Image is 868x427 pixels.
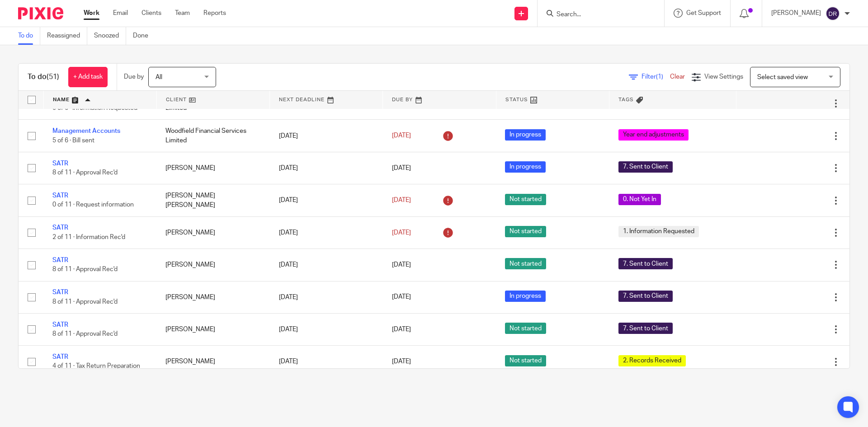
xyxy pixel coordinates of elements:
[156,184,269,216] td: [PERSON_NAME] [PERSON_NAME]
[392,165,411,171] span: [DATE]
[156,249,269,281] td: [PERSON_NAME]
[52,289,68,296] a: SATR
[686,10,721,16] span: Get Support
[156,216,269,249] td: [PERSON_NAME]
[270,120,383,152] td: [DATE]
[84,9,99,18] a: Work
[505,258,546,269] span: Not started
[52,169,118,176] span: 8 of 11 · Approval Rec'd
[505,129,546,141] span: In progress
[156,120,269,152] td: Woodfield Financial Services Limited
[618,194,661,205] span: 0. Not Yet In
[270,249,383,281] td: [DATE]
[618,129,689,141] span: Year end adjustments
[52,266,118,272] span: 8 of 11 · Approval Rec'd
[771,9,821,18] p: [PERSON_NAME]
[392,132,411,139] span: [DATE]
[618,97,634,102] span: Tags
[505,194,546,205] span: Not started
[28,72,59,82] h1: To do
[826,6,840,21] img: svg%3E
[618,226,699,237] span: 1. Information Requested
[52,299,118,305] span: 8 of 11 · Approval Rec'd
[94,27,126,45] a: Snoozed
[670,74,685,80] a: Clear
[156,281,269,313] td: [PERSON_NAME]
[52,128,120,134] a: Management Accounts
[52,322,68,328] a: SATR
[175,9,190,18] a: Team
[18,7,63,19] img: Pixie
[618,291,673,302] span: 7. Sent to Client
[642,74,670,80] span: Filter
[618,323,673,334] span: 7. Sent to Client
[68,67,108,87] a: + Add task
[156,313,269,345] td: [PERSON_NAME]
[52,354,68,360] a: SATR
[270,346,383,378] td: [DATE]
[392,359,411,365] span: [DATE]
[505,226,546,237] span: Not started
[618,161,673,173] span: 7. Sent to Client
[52,160,68,167] a: SATR
[52,363,140,370] span: 4 of 11 · Tax Return Preparation
[505,355,546,366] span: Not started
[556,11,637,19] input: Search
[270,281,383,313] td: [DATE]
[133,27,155,45] a: Done
[52,225,68,231] a: SATR
[505,323,546,334] span: Not started
[704,74,743,80] span: View Settings
[618,258,673,269] span: 7. Sent to Client
[52,202,134,208] span: 0 of 11 · Request information
[618,355,686,366] span: 2. Records Received
[505,291,546,302] span: In progress
[505,161,546,173] span: In progress
[156,74,162,80] span: All
[757,74,808,80] span: Select saved view
[392,197,411,203] span: [DATE]
[52,192,68,199] a: SATR
[47,73,59,80] span: (51)
[270,216,383,249] td: [DATE]
[156,152,269,184] td: [PERSON_NAME]
[270,184,383,216] td: [DATE]
[142,9,161,18] a: Clients
[47,27,87,45] a: Reassigned
[392,326,411,333] span: [DATE]
[392,262,411,268] span: [DATE]
[203,9,226,18] a: Reports
[270,152,383,184] td: [DATE]
[52,331,118,337] span: 8 of 11 · Approval Rec'd
[270,313,383,345] td: [DATE]
[656,74,663,80] span: (1)
[52,257,68,263] a: SATR
[156,346,269,378] td: [PERSON_NAME]
[18,27,40,45] a: To do
[52,234,125,240] span: 2 of 11 · Information Rec'd
[392,294,411,300] span: [DATE]
[113,9,128,18] a: Email
[52,137,94,144] span: 5 of 6 · Bill sent
[124,72,144,81] p: Due by
[392,230,411,236] span: [DATE]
